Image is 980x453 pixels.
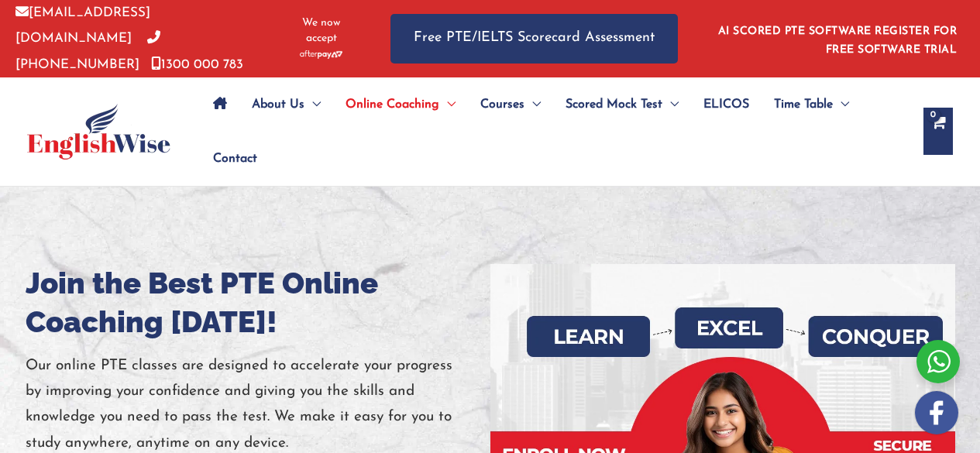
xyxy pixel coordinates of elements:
span: We now accept [291,15,352,46]
span: Online Coaching [346,77,439,132]
span: Menu Toggle [304,77,321,132]
a: Online CoachingMenu Toggle [333,77,468,132]
a: Contact [201,132,257,186]
span: Scored Mock Test [566,77,662,132]
a: CoursesMenu Toggle [468,77,553,132]
a: [EMAIL_ADDRESS][DOMAIN_NAME] [15,6,150,45]
a: 1300 000 783 [151,58,243,71]
span: Menu Toggle [524,77,541,132]
a: About UsMenu Toggle [239,77,333,132]
img: cropped-ew-logo [27,104,170,160]
span: Time Table [774,77,833,132]
aside: Header Widget 1 [709,13,965,63]
nav: Site Navigation: Main Menu [201,77,908,186]
a: Scored Mock TestMenu Toggle [553,77,691,132]
a: [PHONE_NUMBER] [15,32,160,70]
img: white-facebook.png [915,391,958,434]
img: Afterpay-Logo [300,50,342,59]
a: View Shopping Cart, empty [923,108,953,155]
span: ELICOS [703,77,749,132]
a: ELICOS [691,77,762,132]
a: Free PTE/IELTS Scorecard Assessment [390,14,678,63]
a: AI SCORED PTE SOFTWARE REGISTER FOR FREE SOFTWARE TRIAL [718,26,958,56]
span: Menu Toggle [439,77,456,132]
span: Menu Toggle [662,77,679,132]
h1: Join the Best PTE Online Coaching [DATE]! [26,264,490,341]
a: Time TableMenu Toggle [762,77,861,132]
span: Menu Toggle [833,77,849,132]
span: Contact [213,132,257,186]
span: Courses [480,77,524,132]
span: About Us [252,77,304,132]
